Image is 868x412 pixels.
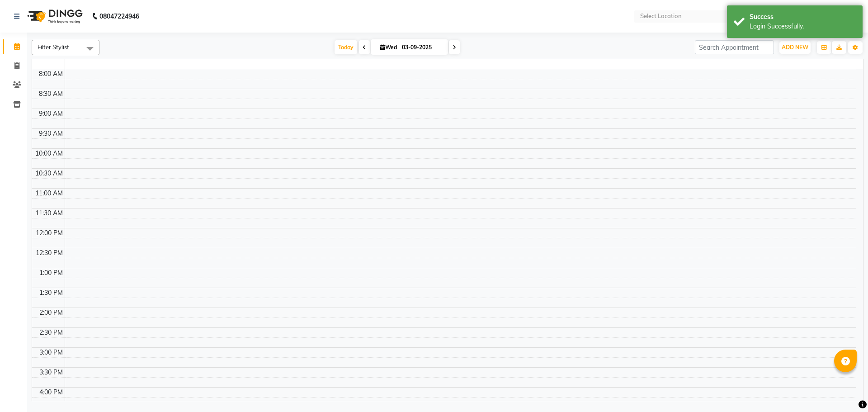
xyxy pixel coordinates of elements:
[335,40,357,54] span: Today
[34,228,65,238] div: 12:00 PM
[37,109,65,118] div: 9:00 AM
[37,69,65,79] div: 8:00 AM
[779,41,811,54] button: ADD NEW
[38,268,65,278] div: 1:00 PM
[378,44,399,51] span: Wed
[33,149,65,158] div: 10:00 AM
[34,248,65,258] div: 12:30 PM
[23,4,85,29] img: logo
[830,376,859,403] iframe: chat widget
[695,40,774,54] input: Search Appointment
[38,308,65,317] div: 2:00 PM
[750,22,856,31] div: Login Successfully.
[33,169,65,178] div: 10:30 AM
[38,43,69,51] span: Filter Stylist
[38,368,65,377] div: 3:30 PM
[33,189,65,198] div: 11:00 AM
[37,89,65,99] div: 8:30 AM
[38,328,65,337] div: 2:30 PM
[33,208,65,218] div: 11:30 AM
[38,388,65,397] div: 4:00 PM
[399,41,444,54] input: 2025-09-03
[99,4,139,29] b: 08047224946
[640,12,682,21] div: Select Location
[750,12,856,22] div: Success
[37,129,65,138] div: 9:30 AM
[782,44,808,51] span: ADD NEW
[38,348,65,357] div: 3:00 PM
[38,288,65,298] div: 1:30 PM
